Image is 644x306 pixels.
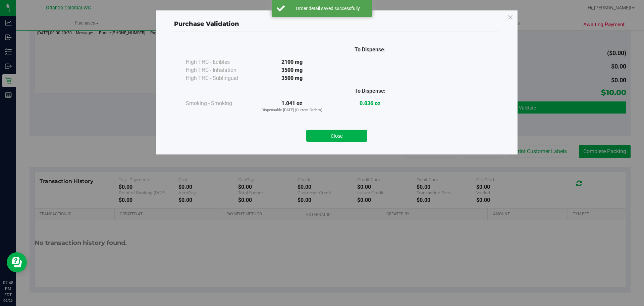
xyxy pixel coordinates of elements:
[288,5,367,12] div: Order detail saved successfully
[306,130,367,142] button: Close
[253,74,331,82] div: 3500 mg
[186,58,253,66] div: High THC - Edibles
[253,107,331,113] p: Dispensable [DATE] (Current Orders)
[186,74,253,82] div: High THC - Sublingual
[331,87,409,95] div: To Dispense:
[7,252,27,272] iframe: Resource center
[331,46,409,54] div: To Dispense:
[253,66,331,74] div: 3500 mg
[186,99,253,107] div: Smoking - Smoking
[174,20,239,28] span: Purchase Validation
[360,100,380,106] strong: 0.036 oz
[253,58,331,66] div: 2100 mg
[186,66,253,74] div: High THC - Inhalation
[253,99,331,113] div: 1.041 oz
